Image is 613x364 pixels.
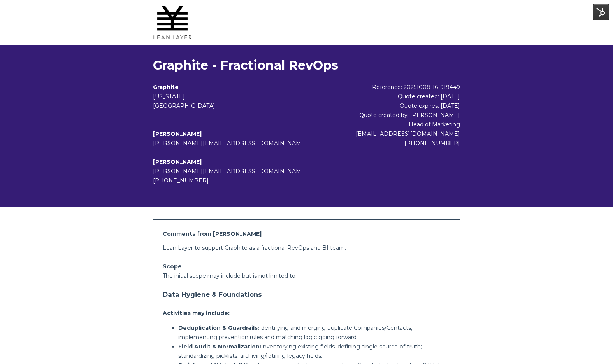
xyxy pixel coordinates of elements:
img: Lean Layer [153,3,192,42]
div: Quote expires: [DATE] [322,101,460,110]
strong: Activities may include: [163,310,230,317]
b: [PERSON_NAME] [153,158,202,165]
p: The initial scope may include but is not limited to: [163,271,450,280]
h1: Graphite - Fractional RevOps [153,58,460,73]
b: Graphite [153,84,179,91]
strong: Deduplication & Guardrails: [178,324,259,331]
h2: Comments from [PERSON_NAME] [163,229,450,238]
div: Reference: 20251008-161919449 [322,82,460,92]
span: [PHONE_NUMBER] [153,177,209,184]
p: Inventorying existing fields; defining single‑source‑of‑truth; standardizing picklists; archiving... [178,342,450,360]
span: Quote created by: [PERSON_NAME] Head of Marketing [EMAIL_ADDRESS][DOMAIN_NAME] [PHONE_NUMBER] [356,112,460,147]
b: [PERSON_NAME] [153,130,202,137]
p: Identifying and merging duplicate Companies/Contacts; implementing prevention rules and matching ... [178,323,450,342]
h3: Data Hygiene & Foundations [163,287,450,302]
div: Quote created: [DATE] [322,92,460,101]
span: [PERSON_NAME][EMAIL_ADDRESS][DOMAIN_NAME] [153,140,307,147]
strong: Scope [163,263,182,270]
strong: Field Audit & Normalization: [178,343,261,350]
span: [PERSON_NAME][EMAIL_ADDRESS][DOMAIN_NAME] [153,168,307,175]
address: [US_STATE] [GEOGRAPHIC_DATA] [153,92,322,110]
img: HubSpot Tools Menu Toggle [593,4,609,20]
p: Lean Layer to support Graphite as a fractional RevOps and BI team. [163,243,450,252]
